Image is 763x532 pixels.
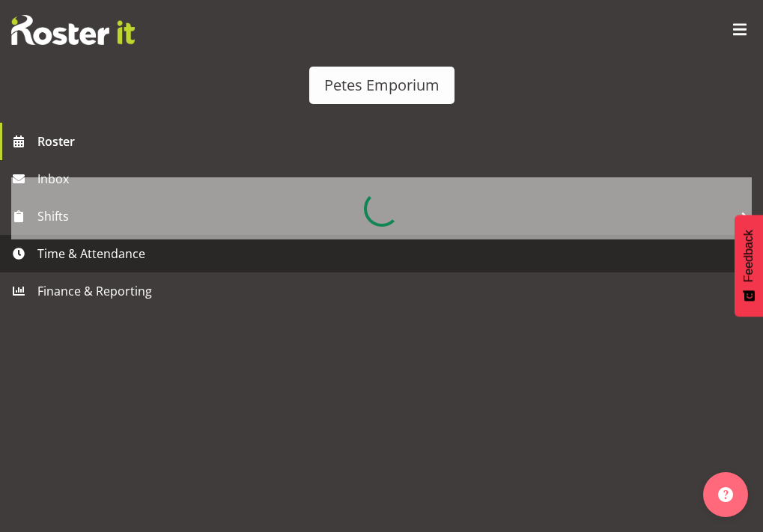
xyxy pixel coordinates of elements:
[37,168,756,190] span: Inbox
[718,487,733,502] img: help-xxl-2.png
[37,280,733,302] span: Finance & Reporting
[37,242,733,265] span: Time & Attendance
[742,230,756,282] span: Feedback
[324,74,440,97] div: Petes Emporium
[11,15,135,45] img: Rosterit website logo
[37,130,756,153] span: Roster
[735,215,763,317] button: Feedback - Show survey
